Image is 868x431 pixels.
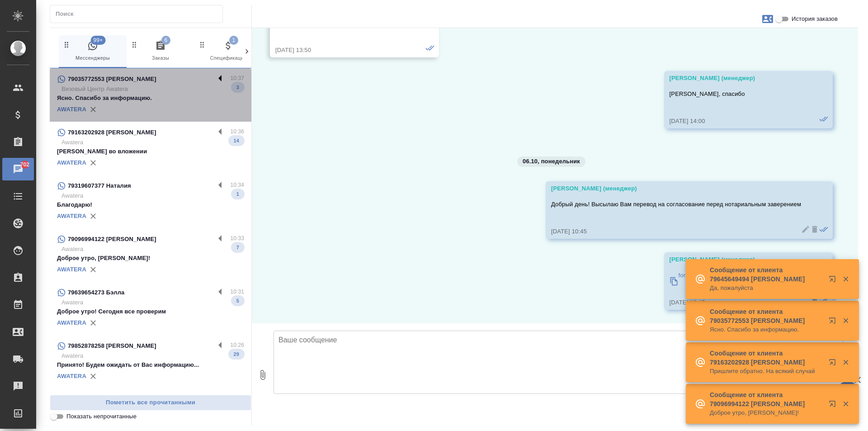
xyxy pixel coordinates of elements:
p: Сообщение от клиента 79035772553 [PERSON_NAME] [710,307,823,325]
button: Открыть в новой вкладке [823,353,845,375]
p: 10:36 [230,127,244,136]
p: 10:33 [230,234,244,243]
p: Благодарю! [57,200,244,209]
a: AWATERA [57,106,86,113]
p: Awatera [61,191,244,200]
p: 79319607377 Наталия [68,181,131,190]
button: Удалить привязку [86,369,100,383]
a: 702 [2,158,34,180]
button: Закрыть [836,358,855,366]
button: Открыть в новой вкладке [823,270,845,292]
p: Добрый день! Высылаю Вам перевод на согласование перед нотариальным заверением [551,200,801,209]
a: AWATERA [57,319,86,326]
p: 79035772553 [PERSON_NAME] [68,75,156,84]
svg: Зажми и перетащи, чтобы поменять порядок вкладок [198,40,207,49]
span: 7 [231,243,245,252]
span: 702 [15,160,35,169]
p: Да, пожалуйста [710,284,823,293]
div: 79319607377 Наталия10:34AwateraБлагодарю!1AWATERA [50,175,251,228]
span: 99+ [90,36,105,45]
span: 6 [161,36,170,45]
button: Заявки [757,8,778,30]
p: 79163202928 [PERSON_NAME] [68,128,156,137]
a: AWATERA [57,159,86,166]
button: Открыть в новой вкладке [823,312,845,333]
p: Принято! Будем ожидать от Вас информацию... [57,360,244,369]
p: Сообщение от клиента 79096994122 [PERSON_NAME] [710,390,823,408]
button: Удалить привязку [86,263,100,276]
p: Сообщение от клиента 79645649494 [PERSON_NAME] [710,265,823,284]
div: [DATE] 10:45 [670,298,802,307]
div: [PERSON_NAME] (менеджер) [670,255,802,264]
p: 10:34 [230,180,244,189]
p: Визовый Центр Awatera [61,85,244,94]
span: Мессенджеры [62,40,123,62]
p: 10:37 [230,74,244,83]
span: 5 [231,296,245,305]
p: Доброе утро, [PERSON_NAME]! [57,254,244,263]
div: 79852878258 [PERSON_NAME]10:26AwateraПринято! Будем ожидать от Вас информацию...29AWATERA [50,335,251,388]
span: Показать непрочитанные [66,412,137,421]
p: for translation(ru).docx [679,271,739,280]
div: [DATE] 14:00 [670,117,802,126]
p: Пришлите обратно. На всякий случай [710,367,823,376]
button: Удалить привязку [86,103,100,116]
p: 10:31 [230,287,244,296]
p: Awatera [61,245,244,254]
p: Ясно. Спасибо за информацию. [57,94,244,103]
button: Удалить привязку [86,209,100,223]
div: [DATE] 10:45 [551,227,801,236]
p: 06.10, понедельник [523,157,580,166]
button: Пометить все прочитанными [50,395,251,411]
div: [PERSON_NAME] (менеджер) [670,74,802,83]
button: Закрыть [836,275,855,283]
span: Заказы [130,40,191,62]
span: Спецификации [198,40,259,62]
svg: Зажми и перетащи, чтобы поменять порядок вкладок [130,40,139,49]
p: Awatera [61,351,244,360]
p: Ясно. Спасибо за информацию. [710,325,823,334]
span: История заказов [792,14,838,24]
svg: Зажми и перетащи, чтобы поменять порядок вкладок [62,40,71,49]
div: 79096994122 [PERSON_NAME]10:33AwateraДоброе утро, [PERSON_NAME]!7AWATERA [50,228,251,282]
div: [DATE] 13:50 [275,46,407,55]
p: 10:25 [230,394,244,403]
p: Доброе утро, [PERSON_NAME]! [710,408,823,417]
button: Закрыть [836,317,855,325]
p: Awatera [61,138,244,147]
p: Сообщение от клиента 79163202928 [PERSON_NAME] [710,349,823,367]
span: 3 [231,83,245,92]
a: AWATERA [57,213,86,219]
button: Открыть в новой вкладке [823,395,845,417]
span: 14 [228,136,245,145]
p: 10:26 [230,341,244,350]
span: 1 [231,189,245,199]
p: 79852878258 [PERSON_NAME] [68,341,156,350]
span: Пометить все прочитанными [55,398,246,408]
button: Удалить привязку [86,316,100,330]
button: Закрыть [836,400,855,408]
p: 79096994122 [PERSON_NAME] [68,235,156,244]
p: Awatera [61,298,244,307]
span: 29 [228,350,245,359]
div: [PERSON_NAME] (менеджер) [551,184,801,193]
span: 1 [229,36,238,45]
p: [PERSON_NAME], спасибо [670,90,802,99]
p: 79639654273 Бэлла [68,288,124,297]
p: Доброе утро! Сегодня все проверим [57,307,244,316]
div: 79163202928 [PERSON_NAME]10:36Awatera[PERSON_NAME] во вложении14AWATERA [50,122,251,175]
button: Удалить привязку [86,156,100,170]
p: [PERSON_NAME] во вложении [57,147,244,156]
a: for translation(ru).docx [670,269,802,294]
a: AWATERA [57,373,86,379]
div: 79639654273 Бэлла10:31AwateraДоброе утро! Сегодня все проверим5AWATERA [50,282,251,335]
div: 79035772553 [PERSON_NAME]10:37Визовый Центр AwateraЯсно. Спасибо за информацию.3AWATERA [50,68,251,122]
a: AWATERA [57,266,86,273]
input: Поиск [56,8,222,20]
